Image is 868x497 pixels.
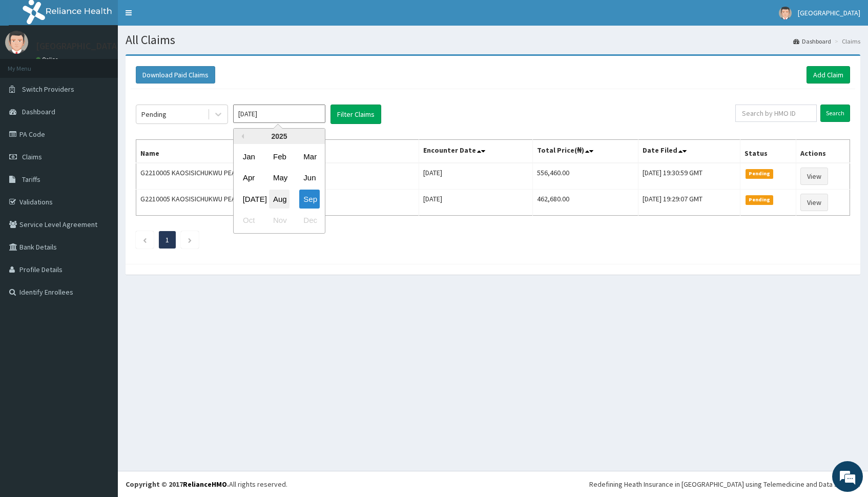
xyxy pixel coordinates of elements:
div: Choose June 2025 [299,169,320,188]
span: Switch Providers [22,85,74,94]
div: Choose July 2025 [239,190,259,209]
span: [GEOGRAPHIC_DATA] [798,8,860,17]
p: [GEOGRAPHIC_DATA] [36,42,120,51]
span: Pending [746,169,774,178]
td: [DATE] [419,190,532,216]
a: Page 1 is your current page [166,235,169,244]
a: Next page [188,235,192,244]
input: Search [820,105,850,122]
th: Encounter Date [419,140,532,163]
img: User Image [779,7,792,19]
strong: Copyright © 2017 . [126,480,229,489]
button: Download Paid Claims [136,66,215,84]
span: Claims [22,152,42,161]
input: Select Month and Year [233,105,325,123]
span: Dashboard [22,107,55,116]
textarea: Type your message and hit 'Enter' [5,280,195,316]
h1: All Claims [126,33,860,47]
td: 462,680.00 [532,190,638,216]
td: [DATE] [419,163,532,190]
img: d_794563401_company_1708531726252_794563401 [19,51,42,77]
td: [DATE] 19:30:59 GMT [638,163,740,190]
div: Choose February 2025 [269,147,290,166]
div: Choose April 2025 [239,169,259,188]
span: Pending [746,195,774,204]
a: View [800,168,828,185]
div: 2025 [234,129,325,144]
footer: All rights reserved. [118,471,868,497]
input: Search by HMO ID [735,105,817,122]
td: G2210005 KAOSISICHUKWU PEACEFUL JOSIAH (GSV/10818/A) [136,190,419,216]
div: Choose August 2025 [269,190,290,209]
a: RelianceHMO [183,480,227,489]
li: Claims [832,37,860,46]
img: User Image [5,31,28,54]
th: Date Filed [638,140,740,163]
div: Redefining Heath Insurance in [GEOGRAPHIC_DATA] using Telemedicine and Data Science! [589,479,860,489]
button: Filter Claims [330,105,381,124]
th: Status [740,140,796,163]
span: We're online! [59,129,141,233]
th: Total Price(₦) [532,140,638,163]
div: Pending [141,109,167,119]
div: Chat with us now [53,57,172,71]
div: Choose March 2025 [299,147,320,166]
div: Choose September 2025 [299,190,320,209]
div: Choose January 2025 [239,147,259,166]
a: Dashboard [793,37,831,46]
button: Previous Year [239,134,244,139]
th: Name [136,140,419,163]
td: 556,460.00 [532,163,638,190]
a: View [800,194,828,211]
span: Tariffs [22,175,40,184]
a: Online [36,56,60,63]
div: Minimize live chat window [168,5,193,30]
td: G2210005 KAOSISICHUKWU PEACEFUL JOSIAH (GSV/10818/A) [136,163,419,190]
div: Choose May 2025 [269,169,290,188]
td: [DATE] 19:29:07 GMT [638,190,740,216]
div: month 2025-09 [234,146,325,231]
th: Actions [796,140,850,163]
a: Previous page [142,235,147,244]
a: Add Claim [807,66,850,84]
